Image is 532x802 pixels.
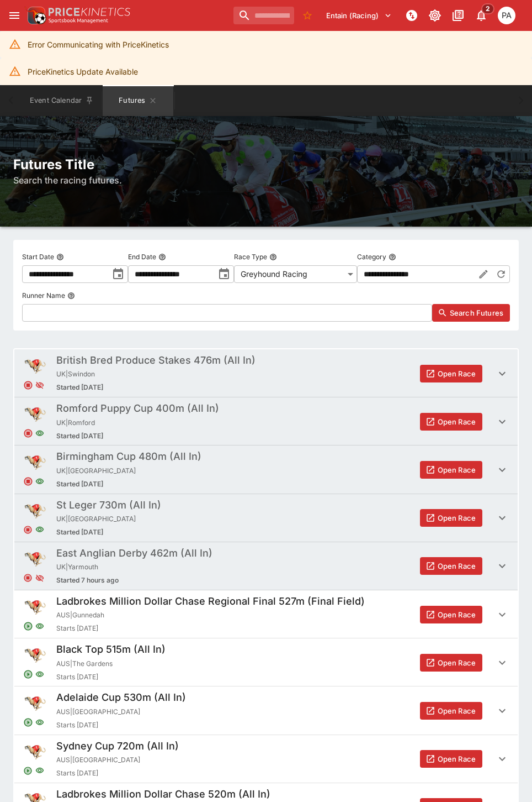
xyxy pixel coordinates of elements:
svg: Visible [35,429,44,438]
button: Peter Addley [494,3,519,28]
svg: Closed [23,573,33,583]
img: PriceKinetics Logo [24,4,46,27]
button: Toggle light/dark mode [425,6,445,25]
svg: Visible [35,477,44,486]
img: greyhound_racing.png [23,691,47,715]
img: PriceKinetics [49,8,130,16]
button: toggle date time picker [214,264,234,284]
button: Open Race [420,750,482,768]
img: greyhound_racing.png [23,740,47,764]
span: AUS | [GEOGRAPHIC_DATA] [56,706,186,717]
span: 2 [481,3,494,14]
span: Started [DATE] [56,527,161,538]
h5: British Bred Produce Stakes 476m (All In) [56,354,256,366]
button: Event Calendar [23,85,100,116]
button: Open Race [420,606,482,623]
h5: St Leger 730m (All In) [56,499,161,511]
div: Peter Addley [498,7,515,24]
img: greyhound_racing.png [23,595,47,619]
span: Started [DATE] [56,431,219,442]
span: Starts [DATE] [56,672,166,683]
button: Open Race [420,509,482,527]
button: Futures [103,85,173,116]
span: Started [DATE] [56,479,201,490]
h5: Sydney Cup 720m (All In) [56,740,179,752]
button: Notifications [471,6,491,25]
svg: Closed [23,428,33,438]
h2: Futures Title [13,156,519,173]
div: Error Communicating with PriceKinetics [28,34,169,55]
span: Starts [DATE] [56,720,186,731]
img: greyhound_racing.png [23,547,47,571]
img: Sportsbook Management [49,18,108,23]
button: open drawer [4,6,24,25]
div: PriceKinetics Update Available [28,61,138,82]
span: Starts [DATE] [56,623,365,634]
span: Search Futures [450,307,503,318]
span: UK | Romford [56,417,219,428]
svg: Visible [35,525,44,534]
svg: Closed [23,380,33,390]
button: Open Race [420,654,482,672]
svg: Closed [23,525,33,535]
input: search [233,7,294,24]
button: Sydney Cup 720m (All In)AUS|[GEOGRAPHIC_DATA]Starts [DATE]Open Race [14,735,518,783]
button: Open Race [420,702,482,720]
img: greyhound_racing.png [23,354,47,378]
svg: Visible [35,670,44,679]
span: UK | Swindon [56,369,256,380]
span: UK | Yarmouth [56,562,212,573]
span: AUS | Gunnedah [56,610,365,621]
h6: Search the racing futures. [13,174,519,187]
h5: Black Top 515m (All In) [56,643,166,656]
button: Search Futures [432,304,510,322]
span: AUS | The Gardens [56,658,166,669]
h5: Ladbrokes Million Dollar Chase 520m (All In) [56,788,270,800]
svg: Closed [23,476,33,486]
span: Starts [DATE] [56,768,179,779]
img: greyhound_racing.png [23,643,47,667]
svg: Visible [35,718,44,727]
svg: Open [23,669,33,679]
button: Black Top 515m (All In)AUS|The GardensStarts [DATE]Open Race [14,638,518,686]
span: UK | [GEOGRAPHIC_DATA] [56,513,161,525]
button: Documentation [448,6,468,25]
button: Start Date [56,253,64,261]
h5: Adelaide Cup 530m (All In) [56,691,186,704]
p: End Date [128,252,156,261]
span: AUS | [GEOGRAPHIC_DATA] [56,754,179,766]
h5: Romford Puppy Cup 400m (All In) [56,402,219,415]
button: Open Race [420,557,482,575]
span: Started [DATE] [56,382,256,393]
button: Ladbrokes Million Dollar Chase Regional Final 527m (Final Field)AUS|GunnedahStarts [DATE]Open Race [14,590,518,638]
div: Greyhound Racing [234,265,357,283]
button: NOT Connected to PK [402,6,422,25]
button: Adelaide Cup 530m (All In)AUS|[GEOGRAPHIC_DATA]Starts [DATE]Open Race [14,686,518,735]
h5: Birmingham Cup 480m (All In) [56,450,201,463]
button: Birmingham Cup 480m (All In)UK|[GEOGRAPHIC_DATA]Started [DATE]Open Race [14,445,518,494]
svg: Hidden [35,381,44,390]
button: Category [389,253,396,261]
p: Start Date [22,252,54,261]
button: East Anglian Derby 462m (All In)UK|YarmouthStarted 7 hours agoOpen Race [14,542,518,590]
svg: Open [23,766,33,776]
svg: Hidden [35,574,44,583]
button: British Bred Produce Stakes 476m (All In)UK|SwindonStarted [DATE]Open Race [14,349,518,397]
span: UK | [GEOGRAPHIC_DATA] [56,465,201,476]
svg: Visible [35,766,44,775]
span: Started 7 hours ago [56,575,212,586]
h5: East Anglian Derby 462m (All In) [56,547,212,559]
button: Reset Category to All Racing [492,265,510,283]
img: greyhound_racing.png [23,402,47,426]
p: Category [357,252,386,261]
button: toggle date time picker [108,264,128,284]
button: Open Race [420,413,482,431]
img: greyhound_racing.png [23,450,47,474]
svg: Open [23,621,33,631]
button: Race Type [269,253,277,261]
button: Open Race [420,461,482,479]
button: Select Tenant [320,7,398,24]
button: Romford Puppy Cup 400m (All In)UK|RomfordStarted [DATE]Open Race [14,397,518,445]
button: Edit Category [475,265,492,283]
button: Open Race [420,365,482,382]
